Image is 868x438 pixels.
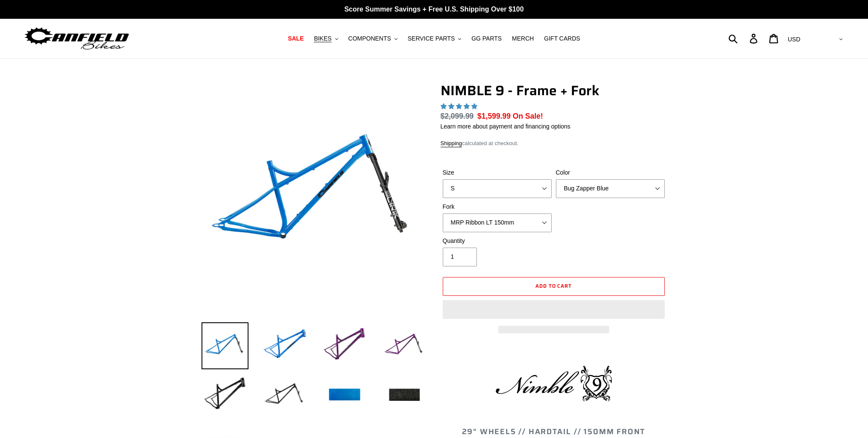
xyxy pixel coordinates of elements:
[513,111,543,122] span: On Sale!
[512,35,534,42] span: MERCH
[443,168,552,177] label: Size
[202,372,248,419] img: Load image into Gallery viewer, NIMBLE 9 - Frame + Fork
[381,372,428,419] img: Load image into Gallery viewer, NIMBLE 9 - Frame + Fork
[321,372,368,419] img: Load image into Gallery viewer, NIMBLE 9 - Frame + Fork
[733,29,755,48] input: Search
[467,33,506,44] a: GG PARTS
[408,35,455,42] span: SERVICE PARTS
[381,322,428,369] img: Load image into Gallery viewer, NIMBLE 9 - Frame + Fork
[344,33,402,44] button: COMPONENTS
[314,35,331,42] span: BIKES
[441,140,462,147] a: Shipping
[443,237,552,245] label: Quantity
[443,277,665,296] button: Add to cart
[462,426,646,438] span: 29" WHEELS // HARDTAIL // 150MM FRONT
[283,33,308,44] a: SALE
[261,322,308,369] img: Load image into Gallery viewer, NIMBLE 9 - Frame + Fork
[23,25,130,52] img: Canfield Bikes
[202,322,248,369] img: Load image into Gallery viewer, NIMBLE 9 - Frame + Fork
[443,202,552,211] label: Fork
[261,372,308,419] img: Load image into Gallery viewer, NIMBLE 9 - Frame + Fork
[441,139,667,148] div: calculated at checkout.
[441,123,570,130] a: Learn more about payment and financing options
[288,35,304,42] span: SALE
[556,168,665,177] label: Color
[203,84,426,307] img: NIMBLE 9 - Frame + Fork
[441,82,667,99] h1: NIMBLE 9 - Frame + Fork
[540,33,585,44] a: GIFT CARDS
[441,112,474,120] s: $2,099.99
[535,282,572,290] span: Add to cart
[321,322,368,369] img: Load image into Gallery viewer, NIMBLE 9 - Frame + Fork
[403,33,465,44] button: SERVICE PARTS
[508,33,538,44] a: MERCH
[477,112,511,120] span: $1,599.99
[544,35,580,42] span: GIFT CARDS
[471,35,502,42] span: GG PARTS
[441,103,479,110] span: 4.89 stars
[348,35,391,42] span: COMPONENTS
[310,33,342,44] button: BIKES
